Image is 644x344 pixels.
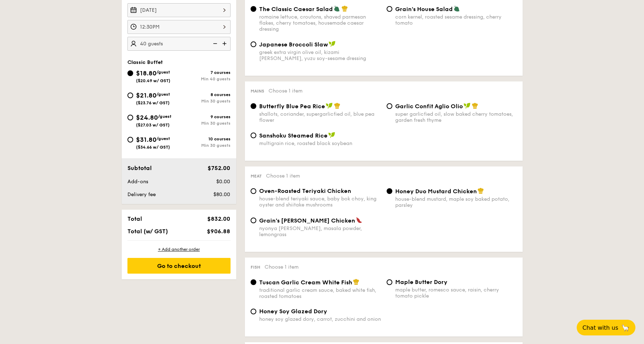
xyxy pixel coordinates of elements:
[156,136,170,141] span: /guest
[395,188,477,195] span: Honey Duo Mustard Chicken
[268,88,302,94] span: Choose 1 item
[251,188,256,194] input: Oven-Roasted Teriyaki Chickenhouse-blend teriyaki sauce, baby bok choy, king oyster and shiitake ...
[395,14,517,26] div: corn kernel, roasted sesame dressing, cherry tomato
[127,246,231,252] div: + Add another order
[251,309,256,314] input: Honey Soy Glazed Doryhoney soy glazed dory, carrot, zucchini and onion
[208,165,230,171] span: $752.00
[251,103,256,109] input: Butterfly Blue Pea Riceshallots, coriander, supergarlicfied oil, blue pea flower
[328,132,335,138] img: icon-vegan.f8ff3823.svg
[454,5,460,12] img: icon-vegetarian.fe4039eb.svg
[127,228,168,235] span: Total (w/ GST)
[259,188,351,194] span: Oven-Roasted Teriyaki Chicken
[266,173,300,179] span: Choose 1 item
[251,89,264,94] span: Mains
[387,103,392,109] input: Garlic Confit Aglio Oliosuper garlicfied oil, slow baked cherry tomatoes, garden fresh thyme
[179,136,231,141] div: 10 courses
[395,103,463,110] span: Garlic Confit Aglio Olio
[207,215,230,222] span: $832.00
[387,6,392,12] input: Grain's House Saladcorn kernel, roasted sesame dressing, cherry tomato
[127,3,231,17] input: Event date
[179,121,231,126] div: Min 30 guests
[356,217,362,223] img: icon-spicy.37a8142b.svg
[621,324,630,332] span: 🦙
[259,132,328,139] span: Sanshoku Steamed Rice
[259,287,381,299] div: traditional garlic cream sauce, baked white fish, roasted tomatoes
[259,111,381,123] div: shallots, coriander, supergarlicfied oil, blue pea flower
[472,103,478,109] img: icon-chef-hat.a58ddaea.svg
[251,6,256,12] input: The Classic Caesar Saladromaine lettuce, croutons, shaved parmesan flakes, cherry tomatoes, house...
[464,103,471,109] img: icon-vegan.f8ff3823.svg
[259,308,327,315] span: Honey Soy Glazed Dory
[136,78,170,83] span: ($20.49 w/ GST)
[395,196,517,208] div: house-blend mustard, maple soy baked potato, parsley
[179,92,231,97] div: 8 courses
[207,228,230,235] span: $906.88
[127,37,231,51] input: Number of guests
[251,174,262,179] span: Meat
[387,188,392,194] input: Honey Duo Mustard Chickenhouse-blend mustard, maple soy baked potato, parsley
[259,217,355,224] span: Grain's [PERSON_NAME] Chicken
[127,179,148,185] span: Add-ons
[127,137,133,143] input: $31.80/guest($34.66 w/ GST)10 coursesMin 30 guests
[127,20,231,34] input: Event time
[334,5,340,12] img: icon-vegetarian.fe4039eb.svg
[220,37,231,50] img: icon-add.58712e84.svg
[259,279,352,286] span: Tuscan Garlic Cream White Fish
[251,279,256,285] input: Tuscan Garlic Cream White Fishtraditional garlic cream sauce, baked white fish, roasted tomatoes
[127,258,231,274] div: Go to checkout
[259,225,381,238] div: nyonya [PERSON_NAME], masala powder, lemongrass
[156,70,170,75] span: /guest
[259,14,381,32] div: romaine lettuce, croutons, shaved parmesan flakes, cherry tomatoes, housemade caesar dressing
[136,136,156,144] span: $31.80
[127,115,133,120] input: $24.80/guest($27.03 w/ GST)9 coursesMin 30 guests
[213,191,230,198] span: $80.00
[136,114,158,121] span: $24.80
[179,114,231,119] div: 9 courses
[342,5,348,12] img: icon-chef-hat.a58ddaea.svg
[478,188,484,194] img: icon-chef-hat.a58ddaea.svg
[259,196,381,208] div: house-blend teriyaki sauce, baby bok choy, king oyster and shiitake mushrooms
[127,191,156,198] span: Delivery fee
[216,179,230,185] span: $0.00
[326,103,333,109] img: icon-vegan.f8ff3823.svg
[251,41,256,47] input: Japanese Broccoli Slawgreek extra virgin olive oil, kizami [PERSON_NAME], yuzu soy-sesame dressing
[158,114,171,119] span: /guest
[582,324,618,331] span: Chat with us
[251,218,256,223] input: Grain's [PERSON_NAME] Chickennyonya [PERSON_NAME], masala powder, lemongrass
[259,316,381,322] div: honey soy glazed dory, carrot, zucchini and onion
[127,93,133,98] input: $21.80/guest($23.76 w/ GST)8 coursesMin 30 guests
[265,264,299,270] span: Choose 1 item
[127,70,133,76] input: $18.80/guest($20.49 w/ GST)7 coursesMin 40 guests
[156,92,170,97] span: /guest
[251,265,260,270] span: Fish
[209,37,220,50] img: icon-reduce.1d2dbef1.svg
[136,91,156,99] span: $21.80
[136,69,156,77] span: $18.80
[259,49,381,61] div: greek extra virgin olive oil, kizami [PERSON_NAME], yuzu soy-sesame dressing
[577,320,635,335] button: Chat with us🦙
[136,145,170,150] span: ($34.66 w/ GST)
[395,6,453,13] span: Grain's House Salad
[395,279,447,285] span: Maple Butter Dory
[259,103,325,110] span: Butterfly Blue Pea Rice
[329,41,336,47] img: icon-vegan.f8ff3823.svg
[334,103,340,109] img: icon-chef-hat.a58ddaea.svg
[127,59,163,65] span: Classic Buffet
[127,215,142,222] span: Total
[179,99,231,104] div: Min 30 guests
[136,123,170,128] span: ($27.03 w/ GST)
[179,143,231,148] div: Min 30 guests
[353,279,359,285] img: icon-chef-hat.a58ddaea.svg
[251,133,256,138] input: Sanshoku Steamed Ricemultigrain rice, roasted black soybean
[259,140,381,146] div: multigrain rice, roasted black soybean
[395,287,517,299] div: maple butter, romesco sauce, raisin, cherry tomato pickle
[259,41,328,48] span: Japanese Broccoli Slaw
[179,76,231,81] div: Min 40 guests
[127,165,152,171] span: Subtotal
[387,279,392,285] input: Maple Butter Dorymaple butter, romesco sauce, raisin, cherry tomato pickle
[259,6,333,13] span: The Classic Caesar Salad
[179,70,231,75] div: 7 courses
[136,100,170,105] span: ($23.76 w/ GST)
[395,111,517,123] div: super garlicfied oil, slow baked cherry tomatoes, garden fresh thyme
